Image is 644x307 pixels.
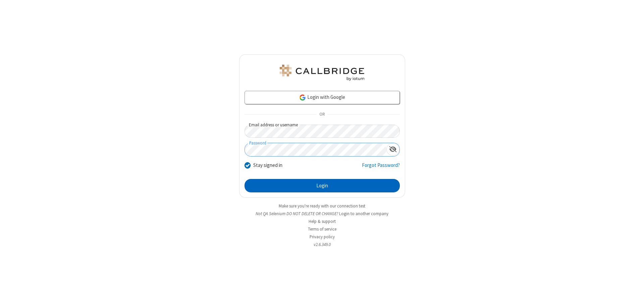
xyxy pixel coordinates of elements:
a: Login with Google [245,91,400,104]
div: Show password [386,143,399,156]
a: Forgot Password? [362,162,400,174]
li: Not QA Selenium DO NOT DELETE OR CHANGE? [239,210,405,217]
a: Terms of service [308,226,336,232]
input: Password [245,143,386,156]
button: Login to another company [339,210,388,217]
a: Help & support [309,219,336,224]
button: Login [245,179,400,192]
a: Privacy policy [310,234,335,240]
a: Make sure you're ready with our connection test [279,203,365,209]
img: google-icon.png [299,94,306,101]
li: v2.6.349.0 [239,241,405,248]
input: Email address or username [245,125,400,138]
span: OR [317,110,327,119]
img: QA Selenium DO NOT DELETE OR CHANGE [278,65,366,81]
label: Stay signed in [253,162,282,169]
